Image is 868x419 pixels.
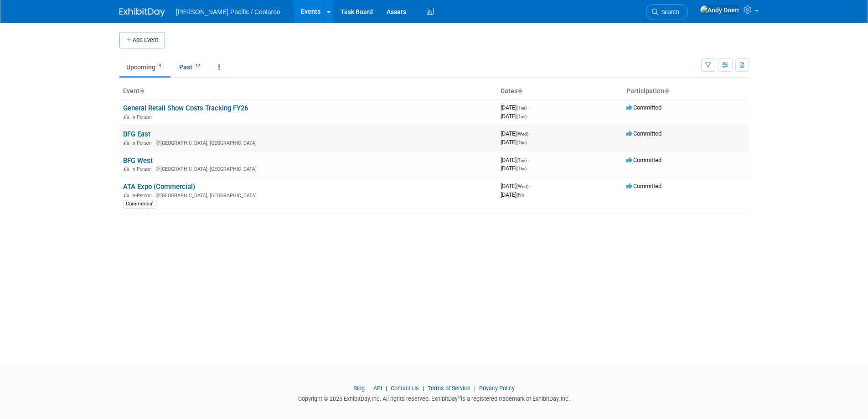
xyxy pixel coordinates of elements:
[517,131,528,136] span: (Wed)
[664,87,669,94] a: Sort by Participation Type
[366,385,372,392] span: |
[623,84,749,99] th: Participation
[124,193,129,197] img: In-Person Event
[501,113,527,120] span: [DATE]
[646,4,688,20] a: Search
[501,191,524,198] span: [DATE]
[119,58,170,76] a: Upcoming4
[123,165,493,172] div: [GEOGRAPHIC_DATA], [GEOGRAPHIC_DATA]
[124,166,129,171] img: In-Person Event
[119,84,497,99] th: Event
[391,385,419,392] a: Contact Us
[501,130,531,137] span: [DATE]
[124,140,129,145] img: In-Person Event
[123,157,153,165] a: BFG West
[123,183,195,191] a: ATA Expo (Commercial)
[626,183,661,189] span: Committed
[383,385,389,392] span: |
[156,63,164,69] span: 4
[479,385,515,392] a: Privacy Policy
[420,385,426,392] span: |
[517,193,524,198] span: (Fri)
[131,166,155,172] span: In-Person
[517,166,527,171] span: (Thu)
[472,385,478,392] span: |
[139,87,144,94] a: Sort by Event Name
[658,9,679,16] span: Search
[517,87,522,94] a: Sort by Start Date
[626,157,661,163] span: Committed
[176,8,280,16] span: [PERSON_NAME] Pacific / Coolaroo
[501,165,527,172] span: [DATE]
[123,130,150,138] a: BFG East
[528,157,529,163] span: -
[517,158,527,163] span: (Tue)
[517,140,527,145] span: (Thu)
[517,184,528,189] span: (Wed)
[123,139,493,146] div: [GEOGRAPHIC_DATA], [GEOGRAPHIC_DATA]
[119,32,165,48] button: Add Event
[501,157,529,163] span: [DATE]
[497,84,623,99] th: Dates
[123,200,156,208] div: Commercial
[458,394,461,399] sup: ®
[172,58,210,76] a: Past17
[501,183,531,189] span: [DATE]
[123,104,248,112] a: General Retail Show Costs Tracking FY26
[119,8,165,17] img: ExhibitDay
[131,114,155,120] span: In-Person
[517,105,527,110] span: (Tue)
[700,5,740,15] img: Andy Doerr
[123,191,493,199] div: [GEOGRAPHIC_DATA], [GEOGRAPHIC_DATA]
[530,130,531,137] span: -
[124,114,129,119] img: In-Person Event
[428,385,470,392] a: Terms of Service
[517,114,527,119] span: (Tue)
[528,104,529,111] span: -
[626,104,661,111] span: Committed
[501,139,527,146] span: [DATE]
[131,140,155,146] span: In-Person
[530,183,531,189] span: -
[193,63,203,69] span: 17
[353,385,365,392] a: Blog
[373,385,382,392] a: API
[626,130,661,137] span: Committed
[501,104,529,111] span: [DATE]
[131,193,155,199] span: In-Person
